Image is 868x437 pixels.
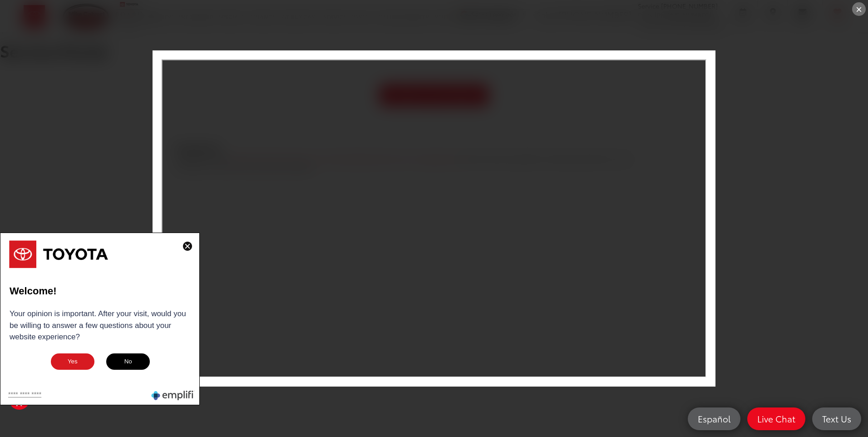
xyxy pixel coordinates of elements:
span: Live Chat [753,413,800,424]
a: Live Chat [747,407,805,430]
span: Text Us [818,413,856,424]
a: Text Us [812,407,861,430]
div: × [852,2,866,16]
a: Español [688,407,740,430]
span: Español [693,413,735,424]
